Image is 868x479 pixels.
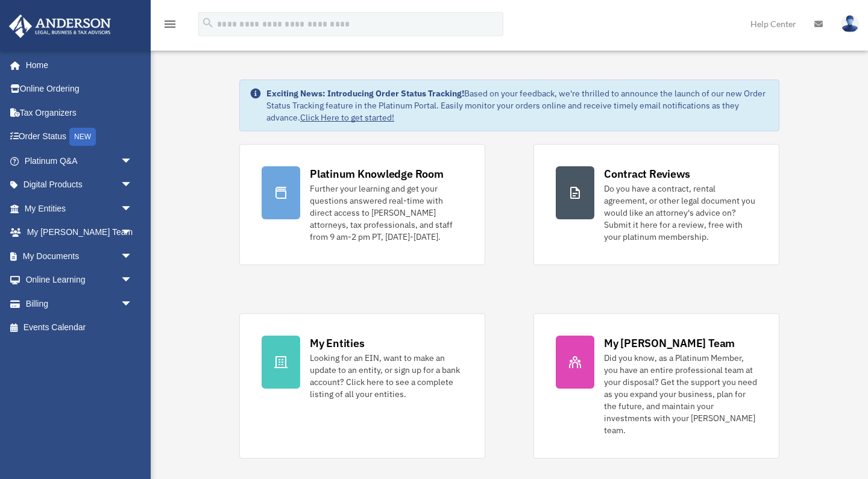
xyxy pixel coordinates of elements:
span: arrow_drop_down [121,173,145,198]
div: Did you know, as a Platinum Member, you have an entire professional team at your disposal? Get th... [604,352,757,436]
a: Digital Productsarrow_drop_down [8,173,151,197]
a: My Documentsarrow_drop_down [8,244,151,268]
strong: Exciting News: Introducing Order Status Tracking! [266,88,464,99]
i: search [201,16,215,30]
a: Billingarrow_drop_down [8,292,151,316]
div: Further your learning and get your questions answered real-time with direct access to [PERSON_NAM... [310,183,463,243]
a: My Entities Looking for an EIN, want to make an update to an entity, or sign up for a bank accoun... [239,313,485,459]
span: arrow_drop_down [121,149,145,174]
div: My [PERSON_NAME] Team [604,336,735,351]
a: Order StatusNEW [8,125,151,149]
a: My [PERSON_NAME] Teamarrow_drop_down [8,221,151,245]
a: Contract Reviews Do you have a contract, rental agreement, or other legal document you would like... [533,144,779,265]
a: Online Learningarrow_drop_down [8,268,151,292]
span: arrow_drop_down [121,244,145,269]
a: Online Ordering [8,77,151,101]
a: Tax Organizers [8,101,151,125]
img: Anderson Advisors Platinum Portal [5,14,115,38]
div: Contract Reviews [604,166,690,181]
span: arrow_drop_down [121,221,145,245]
a: Click Here to get started! [300,112,394,123]
a: menu [163,21,177,31]
div: Platinum Knowledge Room [310,166,444,181]
span: arrow_drop_down [121,196,145,221]
a: Platinum Knowledge Room Further your learning and get your questions answered real-time with dire... [239,144,485,265]
a: My Entitiesarrow_drop_down [8,196,151,221]
div: Do you have a contract, rental agreement, or other legal document you would like an attorney's ad... [604,183,757,243]
div: Based on your feedback, we're thrilled to announce the launch of our new Order Status Tracking fe... [266,87,769,124]
img: User Pic [841,15,859,33]
a: Platinum Q&Aarrow_drop_down [8,149,151,173]
a: Events Calendar [8,316,151,340]
span: arrow_drop_down [121,292,145,316]
div: Looking for an EIN, want to make an update to an entity, or sign up for a bank account? Click her... [310,352,463,400]
a: Home [8,53,145,77]
div: My Entities [310,336,364,351]
span: arrow_drop_down [121,268,145,293]
a: My [PERSON_NAME] Team Did you know, as a Platinum Member, you have an entire professional team at... [533,313,779,459]
div: NEW [69,128,96,146]
i: menu [163,17,177,31]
